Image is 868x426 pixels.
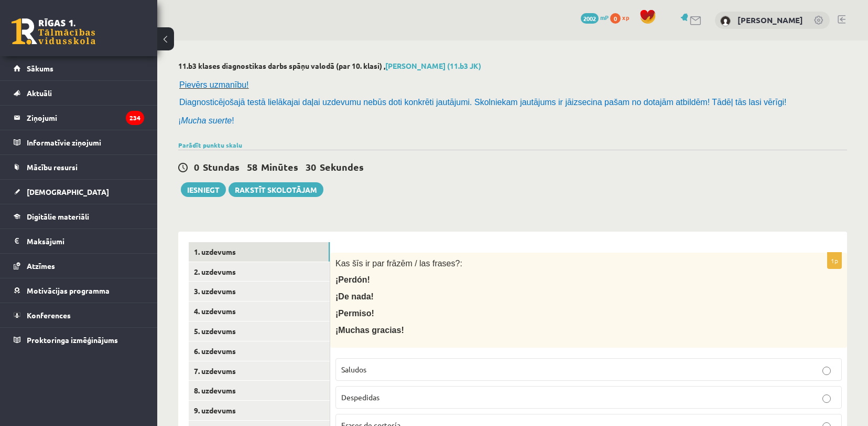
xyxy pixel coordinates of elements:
span: Stundas [203,161,240,173]
a: 7. uzdevums [189,361,330,381]
a: 2. uzdevums [189,262,330,282]
span: 30 [306,161,316,173]
span: ¡Muchas gracias! [335,326,404,335]
a: Motivācijas programma [14,278,144,303]
span: Diagnosticējošajā testā lielākajai daļai uzdevumu nebūs doti konkrēti jautājumi. Skolniekam jautā... [179,98,787,107]
input: Saludos [822,367,831,375]
a: [PERSON_NAME] (11.b3 JK) [385,61,481,70]
span: Motivācijas programma [27,286,110,295]
span: [DEMOGRAPHIC_DATA] [27,187,109,196]
a: Ziņojumi234 [14,106,144,130]
a: 9. uzdevums [189,401,330,420]
a: [DEMOGRAPHIC_DATA] [14,180,144,204]
a: 3. uzdevums [189,282,330,301]
a: Rīgas 1. Tālmācības vidusskola [12,18,95,45]
a: 4. uzdevums [189,302,330,321]
span: Aktuāli [27,88,52,98]
a: 0 xp [610,13,634,22]
span: mP [600,13,609,22]
i: 234 [126,111,144,125]
a: [PERSON_NAME] [737,15,803,25]
span: ¡ ! [178,116,234,125]
a: Konferences [14,303,144,327]
h2: 11.b3 klases diagnostikas darbs spāņu valodā (par 10. klasi) , [178,61,847,70]
a: 8. uzdevums [189,381,330,400]
a: Parādīt punktu skalu [178,141,242,149]
span: 2002 [581,13,599,24]
span: Mācību resursi [27,162,78,172]
legend: Ziņojumi [27,106,144,130]
a: Aktuāli [14,81,144,105]
a: 1. uzdevums [189,242,330,262]
span: Minūtes [261,161,298,173]
span: Kas šīs ir par frāzēm / las frases?: [335,259,462,268]
p: 1p [827,252,842,269]
span: ¡Perdón! [335,275,370,284]
span: Despedidas [341,392,379,402]
span: ¡Permiso! [335,309,374,318]
a: Maksājumi [14,229,144,253]
span: Proktoringa izmēģinājums [27,335,118,345]
a: Digitālie materiāli [14,204,144,228]
a: Mācību resursi [14,155,144,179]
i: Mucha suerte [181,116,232,125]
a: Informatīvie ziņojumi [14,130,144,154]
span: Digitālie materiāli [27,212,89,221]
a: Atzīmes [14,254,144,278]
span: 0 [610,13,621,24]
legend: Informatīvie ziņojumi [27,130,144,154]
input: Despedidas [822,394,831,403]
span: 58 [247,161,257,173]
span: Pievērs uzmanību! [179,80,249,89]
a: Sākums [14,56,144,80]
a: 5. uzdevums [189,321,330,341]
button: Iesniegt [181,182,226,197]
legend: Maksājumi [27,229,144,253]
img: Kristiāns Šīmens [720,16,731,26]
a: Rakstīt skolotājam [229,182,323,197]
span: Sākums [27,64,53,73]
span: Konferences [27,310,71,320]
span: Saludos [341,365,366,374]
span: Atzīmes [27,261,55,271]
a: 2002 mP [581,13,609,22]
a: 6. uzdevums [189,341,330,361]
span: ¡De nada! [335,292,374,301]
span: 0 [194,161,199,173]
span: xp [622,13,629,22]
span: Sekundes [320,161,364,173]
a: Proktoringa izmēģinājums [14,328,144,352]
